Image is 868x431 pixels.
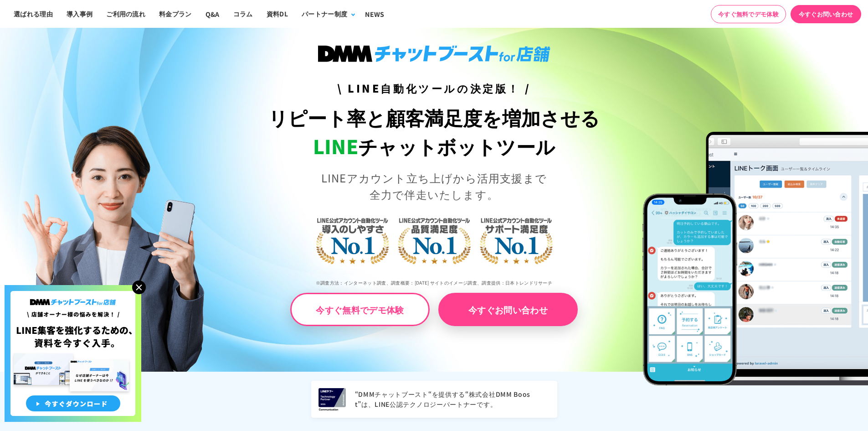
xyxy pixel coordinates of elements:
h3: \ LINE自動化ツールの決定版！ / [217,80,651,96]
a: 今すぐ無料でデモ体験 [290,293,430,326]
a: 今すぐ無料でデモ体験 [711,5,786,23]
p: LINEアカウント立ち上げから活用支援まで 全力で伴走いたします。 [217,170,651,203]
a: 店舗オーナー様の悩みを解決!LINE集客を狂化するための資料を今すぐ入手! [5,285,141,296]
a: 今すぐお問い合わせ [791,5,861,23]
img: 店舗オーナー様の悩みを解決!LINE集客を狂化するための資料を今すぐ入手! [5,285,141,422]
h1: リピート率と顧客満足度を増加させる チャットボットツール [217,103,651,161]
div: パートナー制度 [302,9,347,19]
img: LINEヤフー Technology Partner 2025 [318,388,346,410]
p: ※調査方法：インターネット調査、調査概要：[DATE] サイトのイメージ調査、調査提供：日本トレンドリサーチ [217,273,651,293]
span: LINE [313,132,358,160]
p: “DMMチャットブースト“を提供する“株式会社DMM Boost”は、LINE公認テクノロジーパートナーです。 [355,389,550,410]
img: LINE公式アカウント自動化ツール導入のしやすさNo.1｜LINE公式アカウント自動化ツール品質満足度No.1｜LINE公式アカウント自動化ツールサポート満足度No.1 [286,182,582,296]
a: 今すぐお問い合わせ [438,293,578,326]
